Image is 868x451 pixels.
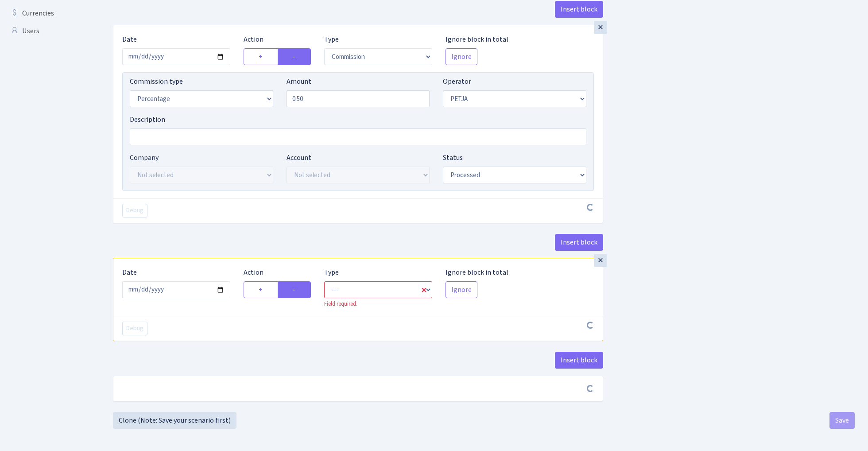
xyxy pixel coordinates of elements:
[130,152,159,163] label: Company
[594,21,607,34] div: ×
[287,152,311,163] label: Account
[829,412,855,429] button: Save
[555,352,603,369] button: Insert block
[446,48,477,65] button: Ignore
[4,4,93,22] a: Currencies
[324,300,432,308] div: Field required.
[443,152,463,163] label: Status
[287,76,311,87] label: Amount
[130,114,165,125] label: Description
[122,34,137,45] label: Date
[244,281,278,298] label: +
[122,267,137,278] label: Date
[443,76,471,87] label: Operator
[122,322,147,335] button: Debug
[244,267,263,278] label: Action
[324,34,339,45] label: Type
[244,34,263,45] label: Action
[113,412,236,429] a: Clone (Note: Save your scenario first)
[244,48,278,65] label: +
[324,267,339,278] label: Type
[278,48,311,65] label: -
[555,234,603,251] button: Insert block
[122,204,147,218] button: Debug
[446,267,508,278] label: Ignore block in total
[555,1,603,18] button: Insert block
[446,281,477,298] button: Ignore
[130,76,183,87] label: Commission type
[4,22,93,40] a: Users
[278,281,311,298] label: -
[446,34,508,45] label: Ignore block in total
[594,254,607,267] div: ×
